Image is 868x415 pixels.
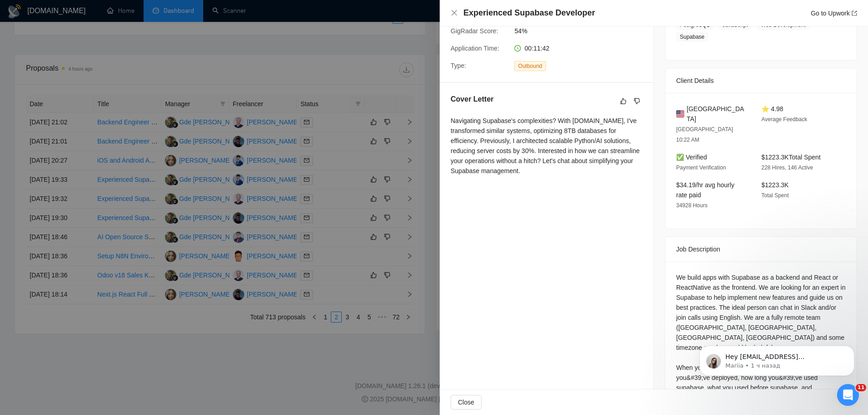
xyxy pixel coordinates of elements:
[463,7,595,19] h4: Experienced Supabase Developer
[676,154,707,161] span: ✅ Verified
[451,45,499,52] span: Application Time:
[40,35,157,43] p: Message from Mariia, sent 1 ч назад
[676,109,684,119] img: 🇺🇸
[761,116,807,123] span: Average Feedback
[514,61,546,71] span: Outbound
[687,104,747,124] span: [GEOGRAPHIC_DATA]
[451,62,466,69] span: Type:
[676,202,708,209] span: 34928 Hours
[634,97,640,105] span: dislike
[451,94,493,105] h5: Cover Letter
[676,164,726,171] span: Payment Verification
[811,10,857,17] a: Go to Upworkexport
[761,192,789,199] span: Total Spent
[451,27,498,35] span: GigRadar Score:
[761,181,789,189] span: $1223.3K
[761,164,813,171] span: 228 Hires, 146 Active
[514,26,651,36] span: 54%
[40,26,156,160] span: Hey [EMAIL_ADDRESS][DOMAIN_NAME], Looks like your Upwork agency [DOMAIN_NAME]: AI and humans toge...
[856,384,866,391] span: 11
[676,126,733,143] span: [GEOGRAPHIC_DATA] 10:22 AM
[451,9,458,16] span: close
[620,97,627,105] span: like
[618,96,629,107] button: like
[761,105,783,113] span: ⭐ 4.98
[761,154,821,161] span: $1223.3K Total Spent
[837,384,859,406] iframe: Intercom live chat
[524,45,550,52] span: 00:11:42
[676,237,846,261] div: Job Description
[458,397,474,407] span: Close
[676,181,734,199] span: $34.19/hr avg hourly rate paid
[451,395,482,410] button: Close
[676,32,708,42] span: Supabase
[451,116,642,176] div: Navigating Supabase's complexities? With [DOMAIN_NAME], I've transformed similar systems, optimiz...
[852,10,857,16] span: export
[632,96,642,107] button: dislike
[451,9,458,17] button: Close
[686,327,868,390] iframe: Intercom notifications сообщение
[514,45,521,51] span: clock-circle
[676,68,846,93] div: Client Details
